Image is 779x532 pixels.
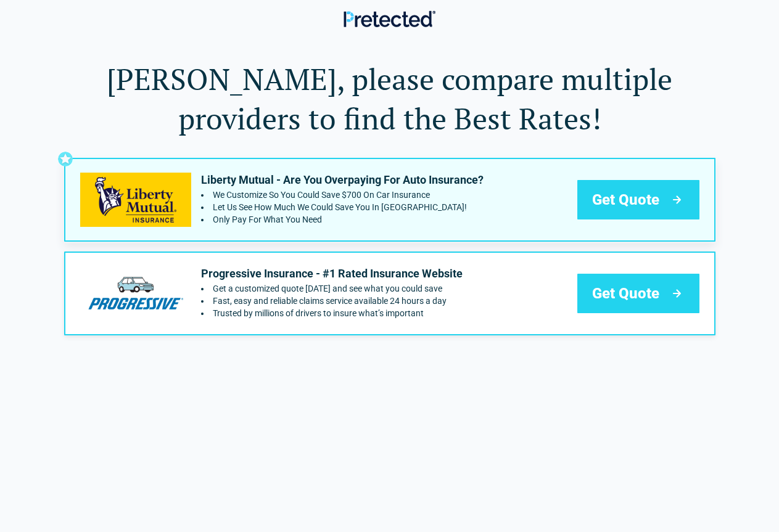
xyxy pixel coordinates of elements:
h1: [PERSON_NAME], please compare multiple providers to find the Best Rates! [64,59,715,138]
img: progressive's logo [80,266,191,320]
span: Get Quote [592,190,659,210]
li: Trusted by millions of drivers to insure what’s important [201,308,463,318]
p: Progressive Insurance - #1 Rated Insurance Website [201,266,463,281]
li: Only Pay For What You Need [201,215,484,224]
img: libertymutual's logo [80,173,191,226]
p: Liberty Mutual - Are You Overpaying For Auto Insurance? [201,173,484,187]
li: Fast, easy and reliable claims service available 24 hours a day [201,296,463,306]
li: Get a customized quote today and see what you could save [201,284,463,293]
li: We Customize So You Could Save $700 On Car Insurance [201,190,484,200]
a: libertymutual's logoLiberty Mutual - Are You Overpaying For Auto Insurance?We Customize So You Co... [64,158,715,242]
a: progressive's logoProgressive Insurance - #1 Rated Insurance WebsiteGet a customized quote [DATE]... [64,252,715,335]
li: Let Us See How Much We Could Save You In Commerce Township! [201,202,484,212]
span: Get Quote [592,284,659,303]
